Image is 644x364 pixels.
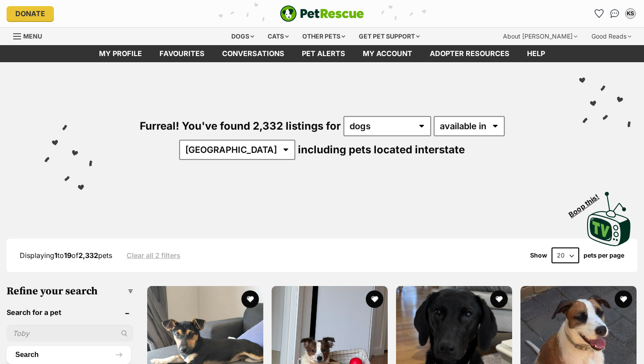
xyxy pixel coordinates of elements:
[354,45,421,62] a: My account
[225,28,260,45] div: Dogs
[353,28,426,45] div: Get pet support
[241,290,259,308] button: favourite
[280,5,364,22] a: PetRescue
[7,325,133,342] input: Toby
[54,251,57,260] strong: 1
[13,28,48,43] a: Menu
[127,251,180,259] a: Clear all 2 filters
[7,308,133,316] header: Search for a pet
[296,28,351,45] div: Other pets
[298,143,465,156] span: including pets located interstate
[213,45,293,62] a: conversations
[280,5,364,22] img: logo-e224e6f780fb5917bec1dbf3a21bbac754714ae5b6737aabdf751b685950b380.svg
[567,187,608,219] span: Boop this!
[587,192,631,246] img: PetRescue TV logo
[23,32,42,40] span: Menu
[90,45,151,62] a: My profile
[366,290,383,308] button: favourite
[615,290,632,308] button: favourite
[585,28,637,45] div: Good Reads
[151,45,213,62] a: Favourites
[140,120,341,132] span: Furreal! You've found 2,332 listings for
[7,346,131,364] button: Search
[587,184,631,248] a: Boop this!
[530,252,547,259] span: Show
[623,7,637,21] button: My account
[592,7,606,21] a: Favourites
[610,9,619,18] img: chat-41dd97257d64d25036548639549fe6c8038ab92f7586957e7f3b1b290dea8141.svg
[78,251,98,260] strong: 2,332
[592,7,637,21] ul: Account quick links
[421,45,518,62] a: Adopter resources
[608,7,622,21] a: Conversations
[20,251,112,260] span: Displaying to of pets
[262,28,295,45] div: Cats
[518,45,554,62] a: Help
[293,45,354,62] a: Pet alerts
[7,285,133,297] h3: Refine your search
[490,290,508,308] button: favourite
[64,251,71,260] strong: 19
[7,6,54,21] a: Donate
[584,252,624,259] label: pets per page
[626,9,635,18] div: KS
[497,28,584,45] div: About [PERSON_NAME]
